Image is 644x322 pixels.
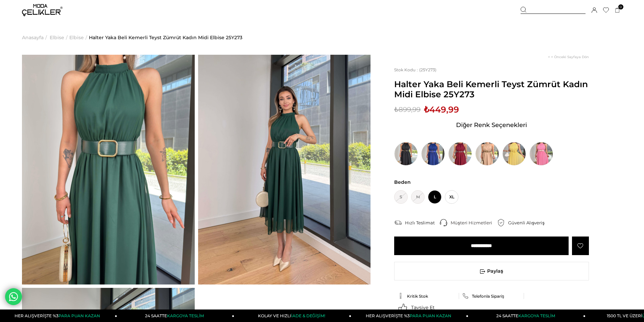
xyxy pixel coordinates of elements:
[410,313,451,318] span: PARA PUAN KAZAN
[394,67,436,72] span: (25Y273)
[411,190,425,204] span: M
[508,220,550,226] div: Güvenli Alışveriş
[22,20,44,55] a: Anasayfa
[50,20,64,55] a: Elbise
[421,142,445,166] img: Halter Yaka Beli Kemerli Teyst Saks Kadın Midi Elbise 25Y273
[395,262,589,280] span: Paylaş
[69,20,84,55] a: Elbise
[445,190,458,204] span: XL
[351,309,468,322] a: HER ALIŞVERİŞTE %3PARA PUAN KAZAN
[398,293,456,299] a: Kritik Stok
[615,8,620,13] a: 0
[407,294,428,299] span: Kritik Stok
[22,55,195,284] img: Teyst elbise 25Y273
[394,179,589,185] span: Beden
[58,313,100,318] span: PARA PUAN KAZAN
[472,294,504,299] span: Telefonla Sipariş
[22,20,49,55] li: >
[497,219,505,226] img: security.png
[572,237,589,255] a: Favorilere Ekle
[456,120,527,130] span: Diğer Renk Seçenekleri
[291,313,325,318] span: İADE & DEĞİŞİM!
[394,219,402,226] img: shipping.png
[618,4,623,9] span: 0
[440,219,447,226] img: call-center.png
[475,142,499,166] img: Halter Yaka Beli Kemerli Teyst Taş Kadın Midi Elbise 25Y273
[394,190,408,204] span: S
[394,67,419,72] span: Stok Kodu
[89,20,242,55] a: Halter Yaka Beli Kemerli Teyst Zümrüt Kadın Midi Elbise 25Y273
[394,104,421,115] span: ₺899,99
[548,55,589,59] a: < < Önceki Sayfaya Dön
[448,142,472,166] img: Halter Yaka Beli Kemerli Teyst Bordo Kadın Midi Elbise 25Y273
[234,309,351,322] a: KOLAY VE HIZLIİADE & DEĞİŞİM!
[411,304,435,311] span: Tavsiye Et
[462,293,521,299] a: Telefonla Sipariş
[198,55,371,284] img: Teyst elbise 25Y273
[405,220,440,226] div: Hızlı Teslimat
[394,79,589,99] span: Halter Yaka Beli Kemerli Teyst Zümrüt Kadın Midi Elbise 25Y273
[117,309,234,322] a: 24 SAATTEKARGOYA TESLİM
[394,142,418,166] img: Halter Yaka Beli Kemerli Teyst Siyah Kadın Midi Elbise 25Y273
[502,142,526,166] img: Halter Yaka Beli Kemerli Teyst Sarı Kadın Midi Elbise 25Y273
[529,142,553,166] img: Halter Yaka Beli Kemerli Teyst Pembe Kadın Midi Elbise 25Y273
[428,190,442,204] span: L
[69,20,89,55] li: >
[518,313,555,318] span: KARGOYA TESLİM
[469,309,586,322] a: 24 SAATTEKARGOYA TESLİM
[424,104,459,115] span: ₺449,99
[451,220,497,226] div: Müşteri Hizmetleri
[167,313,204,318] span: KARGOYA TESLİM
[22,4,63,16] img: logo
[50,20,69,55] li: >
